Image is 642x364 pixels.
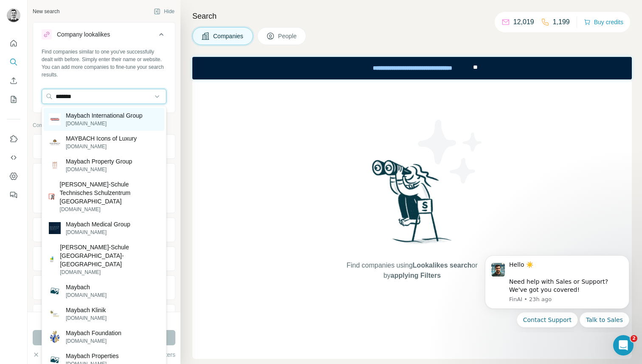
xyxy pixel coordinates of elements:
[60,206,159,213] p: [DOMAIN_NAME]
[7,92,20,107] button: My lists
[472,248,642,333] iframe: Intercom notifications message
[33,121,175,129] p: Company information
[192,57,632,79] iframe: Banner
[413,262,472,269] span: Lookalikes search
[49,222,61,234] img: Maybach Medical Group
[66,157,132,166] p: Maybach Property Group
[584,16,623,28] button: Buy credits
[7,73,20,88] button: Enrich CSV
[60,243,159,268] p: [PERSON_NAME]-Schule [GEOGRAPHIC_DATA]-[GEOGRAPHIC_DATA]
[66,337,121,345] p: [DOMAIN_NAME]
[66,166,132,173] p: [DOMAIN_NAME]
[33,277,175,298] button: Employees (size)
[66,283,107,291] p: Maybach
[66,220,130,229] p: Maybach Medical Group
[391,272,441,279] span: applying Filters
[631,335,637,342] span: 2
[368,158,456,252] img: Surfe Illustration - Woman searching with binoculars
[49,159,61,171] img: Maybach Property Group
[66,352,119,360] p: Maybach Properties
[60,268,159,276] p: [DOMAIN_NAME]
[613,335,634,356] iframe: Intercom live chat
[33,8,59,15] div: New search
[33,24,175,48] button: Company lookalikes
[49,257,55,262] img: Wilhelm-Maybach-Schule Stuttgart-Bad Cannstatt
[66,291,107,299] p: [DOMAIN_NAME]
[7,169,20,184] button: Dashboard
[49,331,61,343] img: Maybach Foundation
[66,120,143,127] p: [DOMAIN_NAME]
[66,134,137,143] p: MAYBACH Icons of Luxury
[7,36,20,51] button: Quick start
[513,17,534,27] p: 12,019
[66,111,143,120] p: Maybach International Group
[7,8,20,22] img: Avatar
[33,136,175,157] button: Company
[7,54,20,70] button: Search
[33,248,175,269] button: Annual revenue ($)
[49,285,61,297] img: Maybach
[33,350,57,359] button: Clear
[148,5,180,18] button: Hide
[49,113,61,125] img: Maybach International Group
[49,136,61,148] img: MAYBACH Icons of Luxury
[33,165,175,189] button: Industry
[344,260,480,281] span: Find companies using or by
[49,308,61,320] img: Maybach Klinik
[7,131,20,147] button: Use Surfe on LinkedIn
[278,32,298,40] span: People
[553,17,570,27] p: 1,199
[412,113,489,190] img: Surfe Illustration - Stars
[60,180,159,206] p: [PERSON_NAME]-Schule Technisches Schulzentrum [GEOGRAPHIC_DATA]
[66,329,121,337] p: Maybach Foundation
[49,194,55,200] img: Wilhelm-Maybach-Schule Technisches Schulzentrum Heilbronn
[33,220,175,240] button: HQ location
[57,30,110,39] div: Company lookalikes
[213,32,244,40] span: Companies
[66,314,107,322] p: [DOMAIN_NAME]
[33,306,175,327] button: Technologies
[192,10,632,22] h4: Search
[7,187,20,203] button: Feedback
[66,229,130,236] p: [DOMAIN_NAME]
[66,306,107,314] p: Maybach Klinik
[7,150,20,165] button: Use Surfe API
[66,143,137,150] p: [DOMAIN_NAME]
[42,48,166,79] div: Find companies similar to one you've successfully dealt with before. Simply enter their name or w...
